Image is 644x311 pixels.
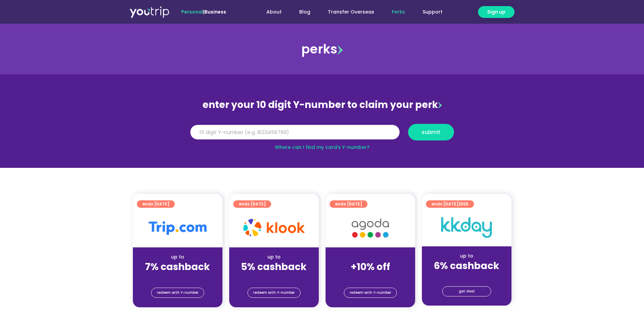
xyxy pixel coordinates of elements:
[205,8,226,15] a: Business
[258,6,290,18] a: About
[145,260,210,273] strong: 7% cashback
[422,130,440,135] span: submit
[478,6,515,18] a: Sign up
[383,6,414,18] a: Perks
[233,200,271,208] a: ends [DATE]
[331,273,410,280] div: (for stays only)
[253,288,295,297] span: redeem with Y-number
[351,260,390,273] strong: +10% off
[275,144,369,151] a: Where can I find my card’s Y-number?
[350,288,391,297] span: redeem with Y-number
[190,125,400,140] input: 10 digit Y-number (e.g. 8123456789)
[142,200,169,208] span: ends [DATE]
[459,287,475,296] span: get deal
[427,252,506,260] div: up to
[330,200,367,208] a: ends [DATE]
[414,6,451,18] a: Support
[190,124,454,146] form: Y Number
[247,288,301,298] a: redeem with Y-number
[426,200,474,208] a: ends [DATE]2025
[319,6,383,18] a: Transfer Overseas
[137,200,175,208] a: ends [DATE]
[431,200,469,208] span: ends [DATE]
[187,96,457,114] div: enter your 10 digit Y-number to claim your perk
[290,6,319,18] a: Blog
[364,253,377,260] span: up to
[138,273,217,280] div: (for stays only)
[181,8,226,15] span: |
[344,288,397,298] a: redeem with Y-number
[458,201,469,207] span: 2025
[151,288,204,298] a: redeem with Y-number
[434,259,499,272] strong: 6% cashback
[157,288,198,297] span: redeem with Y-number
[335,200,362,208] span: ends [DATE]
[244,6,451,18] nav: Menu
[138,253,217,261] div: up to
[442,286,491,296] a: get deal
[427,272,506,279] div: (for stays only)
[241,260,307,273] strong: 5% cashback
[408,124,454,140] button: submit
[235,273,313,280] div: (for stays only)
[239,200,266,208] span: ends [DATE]
[235,253,313,261] div: up to
[181,8,203,15] span: Personal
[487,8,505,16] span: Sign up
